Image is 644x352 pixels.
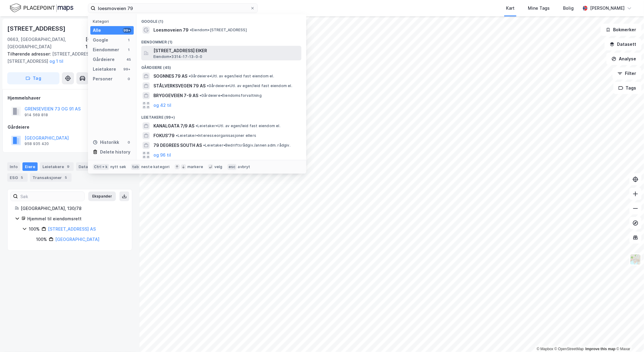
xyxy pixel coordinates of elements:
[126,57,131,62] div: 45
[27,215,125,222] div: Hjemmel til eiendomsrett
[65,164,71,170] div: 9
[555,347,584,351] a: OpenStreetMap
[200,93,262,98] span: Gårdeiere • Eiendomsforvaltning
[123,67,131,72] div: 99+
[93,66,116,73] div: Leietakere
[614,323,644,352] div: Kontrollprogram for chat
[126,47,131,52] div: 1
[100,148,130,156] div: Delete history
[528,5,550,12] div: Mine Tags
[7,50,127,65] div: [STREET_ADDRESS], [STREET_ADDRESS]
[93,75,112,83] div: Personer
[601,24,642,36] button: Bokmerker
[189,74,190,78] span: •
[200,93,201,98] span: •
[506,5,515,12] div: Kart
[153,73,187,80] span: SOGNNES 79 AS
[30,173,72,182] div: Transaksjoner
[126,38,131,42] div: 1
[214,164,223,169] div: velg
[153,151,171,159] button: og 96 til
[136,60,306,71] div: Gårdeiere (45)
[93,36,108,44] div: Google
[176,133,256,138] span: Leietaker • Interesseorganisasjoner ellers
[29,225,40,233] div: 100%
[136,110,306,121] div: Leietakere (99+)
[187,164,203,169] div: markere
[76,162,99,171] div: Datasett
[8,124,132,131] div: Gårdeiere
[153,122,194,130] span: KANALGATA 7/9 AS
[40,162,74,171] div: Leietakere
[153,142,202,149] span: 79 DEGREES SOUTH AS
[153,54,202,59] span: Eiendom • 3314-17-13-0-0
[93,46,119,53] div: Eiendommer
[136,14,306,25] div: Google (1)
[207,83,209,88] span: •
[153,82,206,90] span: STÅLVERKSVEGEN 79 AS
[86,36,132,50] div: [GEOGRAPHIC_DATA], 130/78
[196,124,280,128] span: Leietaker • Utl. av egen/leid fast eiendom el.
[8,94,132,102] div: Hjemmelshaver
[190,28,247,32] span: Eiendom • [STREET_ADDRESS]
[63,174,69,181] div: 5
[93,19,134,24] div: Kategori
[189,74,274,79] span: Gårdeiere • Utl. av egen/leid fast eiendom el.
[606,53,642,65] button: Analyse
[7,72,59,84] button: Tag
[48,226,96,232] a: [STREET_ADDRESS] AS
[93,139,119,146] div: Historikk
[36,236,47,243] div: 100%
[563,5,574,12] div: Bolig
[614,323,644,352] iframe: Chat Widget
[93,164,109,170] div: Ctrl + k
[203,143,205,147] span: •
[537,347,553,351] a: Mapbox
[7,51,52,56] span: Tilhørende adresser:
[141,164,170,169] div: neste kategori
[136,35,306,46] div: Eiendommer (1)
[93,56,115,63] div: Gårdeiere
[238,164,250,169] div: avbryt
[590,5,625,12] div: [PERSON_NAME]
[96,4,250,13] input: Søk på adresse, matrikkel, gårdeiere, leietakere eller personer
[196,124,197,128] span: •
[10,3,73,13] img: logo.f888ab2527a4732fd821a326f86c7f29.svg
[7,173,28,182] div: ESG
[21,205,125,212] div: [GEOGRAPHIC_DATA], 130/78
[613,82,642,94] button: Tags
[153,26,189,34] span: Loesmoveien 79
[190,28,192,32] span: •
[110,164,126,169] div: nytt søk
[227,164,237,170] div: esc
[18,192,84,201] input: Søk
[153,92,198,99] span: BRYGGEVEIEN 7-9 AS
[131,164,140,170] div: tab
[25,113,48,117] div: 914 569 818
[153,102,171,109] button: og 42 til
[153,47,299,54] span: [STREET_ADDRESS] EIKER
[25,141,49,146] div: 958 935 420
[605,38,642,50] button: Datasett
[93,27,101,34] div: Alle
[7,24,67,33] div: [STREET_ADDRESS]
[585,347,615,351] a: Improve this map
[123,28,131,33] div: 99+
[126,76,131,81] div: 0
[7,162,20,171] div: Info
[22,162,38,171] div: Eiere
[207,83,292,88] span: Gårdeiere • Utl. av egen/leid fast eiendom el.
[176,133,178,138] span: •
[7,36,86,50] div: 0663, [GEOGRAPHIC_DATA], [GEOGRAPHIC_DATA]
[630,254,641,265] img: Z
[19,174,25,181] div: 5
[88,191,116,201] button: Ekspander
[612,67,642,80] button: Filter
[126,140,131,145] div: 0
[153,132,175,139] span: FOKUS'79
[203,143,290,148] span: Leietaker • Bedriftsrådgiv./annen adm. rådgiv.
[55,237,99,242] a: [GEOGRAPHIC_DATA]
